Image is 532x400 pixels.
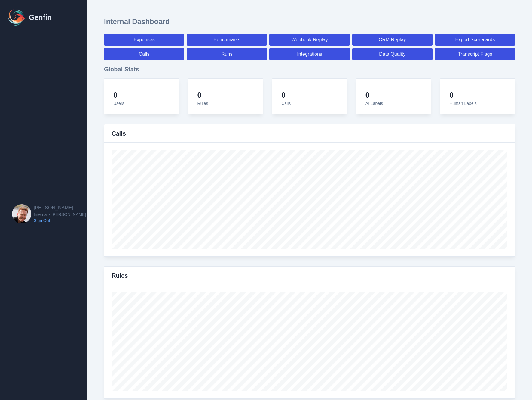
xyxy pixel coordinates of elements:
[197,101,208,106] span: Rules
[187,34,267,46] a: Benchmarks
[187,48,267,60] a: Runs
[113,91,124,100] h4: 0
[104,34,184,46] a: Expenses
[7,8,26,27] img: Logo
[281,91,291,100] h4: 0
[352,48,433,60] a: Data Quality
[197,91,208,100] h4: 0
[104,65,515,73] h3: Global Stats
[112,129,126,138] h3: Calls
[269,48,350,60] a: Integrations
[104,17,170,27] h1: Internal Dashboard
[269,34,350,46] a: Webhook Replay
[34,211,86,217] span: Internal - [PERSON_NAME]
[435,48,515,60] a: Transcript Flags
[352,34,433,46] a: CRM Replay
[113,101,124,106] span: Users
[365,91,383,100] h4: 0
[449,101,476,106] span: Human Labels
[34,204,86,211] h2: [PERSON_NAME]
[12,204,31,223] img: Brian Dunagan
[435,34,515,46] a: Export Scorecards
[34,217,86,223] a: Sign Out
[112,271,128,280] h3: Rules
[365,101,383,106] span: AI Labels
[29,13,52,22] h1: Genfin
[104,48,184,60] a: Calls
[449,91,476,100] h4: 0
[281,101,291,106] span: Calls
